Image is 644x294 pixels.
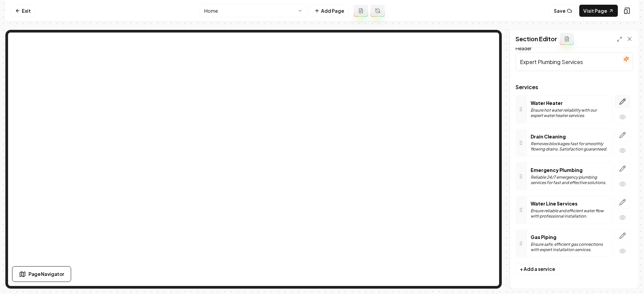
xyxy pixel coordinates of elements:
[29,271,64,278] span: Page Navigator
[579,5,618,17] a: Visit Page
[531,141,608,152] p: Removes blockages fast for smoothly flowing drains. Satisfaction guaranteed.
[531,242,608,252] p: Ensure safe, efficient gas connections with expert installation services.
[516,34,557,44] h2: Section Editor
[531,108,608,118] p: Ensure hot water reliability with our expert water heater services.
[11,5,35,17] a: Exit
[531,175,608,185] p: Reliable 24/7 emergency plumbing services for fast and effective solutions.
[516,263,559,275] button: + Add a service
[531,100,608,106] p: Water Heater
[531,234,608,240] p: Gas Piping
[531,208,608,219] p: Ensure reliable and efficient water flow with professional installation.
[310,5,348,17] button: Add Page
[549,5,577,17] button: Save
[371,5,385,17] button: Regenerate page
[531,200,608,207] p: Water Line Services
[354,5,368,17] button: Add admin page prompt
[12,266,71,282] button: Page Navigator
[516,52,633,71] input: Header
[560,33,574,45] button: Add admin section prompt
[516,45,532,51] label: Header
[531,133,608,140] p: Drain Cleaning
[516,84,633,90] span: Services
[531,167,608,173] p: Emergency Plumbing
